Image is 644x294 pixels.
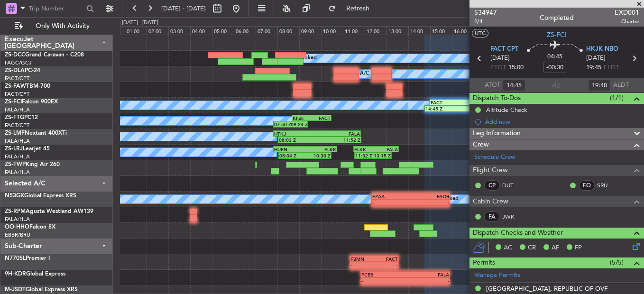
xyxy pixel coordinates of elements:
[374,262,398,268] div: -
[610,257,624,267] span: (5/5)
[5,99,22,105] span: ZS-FCI
[5,138,30,145] a: FALA/HLA
[504,243,512,253] span: AC
[350,256,374,262] div: FBMN
[5,287,26,293] span: M-JSDT
[373,153,391,158] div: 13:15 Z
[350,262,374,268] div: -
[5,122,29,129] a: FACT/CPT
[386,26,408,35] div: 13:00
[615,18,639,26] span: Charter
[372,193,411,199] div: FZAA
[360,67,390,81] div: A/C Booked
[312,115,331,121] div: FACT
[321,26,343,35] div: 10:00
[5,91,29,98] a: FACT/CPT
[5,193,76,199] a: N53GXGlobal Express XRS
[474,18,497,26] span: 2/4
[291,121,307,127] div: 09:24 Z
[604,63,619,73] span: ELDT
[5,68,25,73] span: ZS-DLA
[503,80,525,91] input: --:--
[361,272,405,277] div: FCBB
[190,26,212,35] div: 04:00
[293,115,312,121] div: Khak
[376,147,398,152] div: FALA
[5,224,29,230] span: OO-HHO
[5,256,50,261] a: N770SLPremier I
[5,216,30,223] a: FALA/HLA
[5,209,26,214] span: ZS-RPM
[484,180,500,191] div: CP
[586,63,601,73] span: 19:45
[147,26,168,35] div: 02:00
[472,29,488,37] button: UTC
[5,68,40,73] a: ZS-DLAPC-24
[5,256,26,261] span: N770SL
[5,271,26,277] span: 9H-KDR
[547,30,567,40] span: ZS-FCI
[361,278,405,284] div: -
[473,196,508,207] span: Cabin Crew
[5,146,23,152] span: ZS-LRJ
[486,106,527,114] div: Altitude Check
[588,80,611,91] input: --:--
[579,180,595,191] div: FO
[473,257,495,268] span: Permits
[490,45,518,54] span: FACT CPT
[279,137,320,143] div: 08:03 Z
[5,287,78,293] a: M-JSDTGlobal Express XRS
[305,153,331,158] div: 10:30 Z
[256,26,277,35] div: 07:00
[5,162,60,167] a: ZS-TWPKing Air 260
[508,63,524,73] span: 15:00
[485,81,500,90] span: ATOT
[540,13,574,23] div: Completed
[274,121,290,127] div: 07:50 Z
[274,147,305,152] div: HUEN
[485,118,639,126] div: Add new
[5,115,38,120] a: ZS-FTGPC12
[5,271,65,277] a: 9H-KDRGlobal Express
[355,153,373,158] div: 11:32 Z
[343,26,365,35] div: 11:00
[431,100,482,105] div: FACT
[5,83,50,89] a: ZS-FAWTBM-700
[274,131,317,137] div: HTKJ
[5,224,55,230] a: OO-HHOFalcon 8X
[5,193,24,199] span: N53GX
[5,130,25,136] span: ZS-LMF
[484,211,500,222] div: FA
[473,128,521,139] span: Leg Information
[5,169,30,176] a: FALA/HLA
[586,54,606,63] span: [DATE]
[552,243,559,253] span: AF
[305,147,336,152] div: FLKK
[5,106,30,113] a: FALA/HLA
[25,23,100,29] span: Only With Activity
[161,4,206,13] span: [DATE] - [DATE]
[277,26,299,35] div: 08:00
[615,8,639,18] span: EXD001
[5,83,26,89] span: ZS-FAW
[473,93,521,104] span: Dispatch To-Dos
[5,52,84,58] a: ZS-DCCGrand Caravan - C208
[610,93,624,103] span: (1/1)
[405,278,449,284] div: -
[474,153,515,162] a: Schedule Crew
[490,63,506,73] span: ETOT
[5,162,26,167] span: ZS-TWP
[10,18,103,34] button: Only With Activity
[5,115,24,120] span: ZS-FTG
[212,26,234,35] div: 05:00
[405,272,449,277] div: FALA
[5,99,58,105] a: ZS-FCIFalcon 900EX
[613,81,629,90] span: ALDT
[365,26,386,35] div: 12:00
[473,228,563,239] span: Dispatch Checks and Weather
[474,271,520,280] a: Manage Permits
[502,181,524,190] a: DUT
[125,26,147,35] div: 01:00
[279,153,305,158] div: 08:04 Z
[299,26,321,35] div: 09:00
